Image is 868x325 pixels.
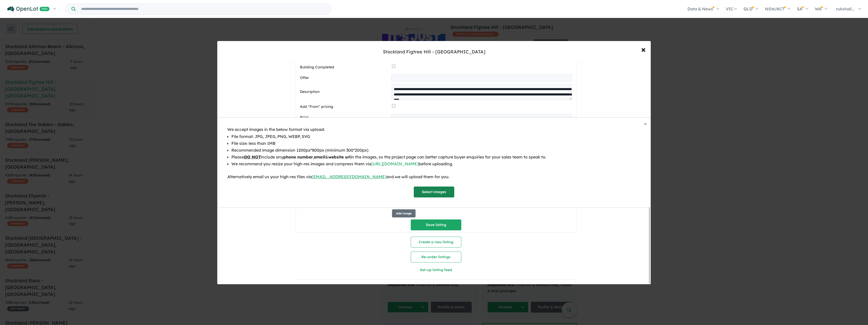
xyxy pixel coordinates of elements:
[231,147,641,154] li: Recommended image dimension 1200px*800px (minimum 300*200px)
[283,154,313,159] b: phone number
[312,174,386,179] a: [EMAIL_ADDRESS][DOMAIN_NAME]
[231,154,641,160] li: Please include any , & in the images, so the project page can better capture buyer enquiries for ...
[328,154,351,159] b: website url
[231,160,641,167] li: We recommend you resize your high-res images and compress them via before uploading.
[644,121,647,127] span: ×
[314,154,325,159] b: email
[227,173,641,180] div: Alternatively email us your high-res files via and we will upload them for you.
[7,6,50,12] img: Openlot PRO Logo White
[371,161,419,166] a: [URL][DOMAIN_NAME]
[244,154,261,159] u: DO NOT
[836,6,855,11] span: rukshali...
[414,187,454,197] button: Select images
[227,126,641,133] div: We accept images in the below format via upload:
[231,133,641,140] li: File format: JPG, JPEG, PNG, WEBP, SVG
[77,4,330,14] input: Try estate name, suburb, builder or developer
[231,140,641,147] li: File size: less than 1MB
